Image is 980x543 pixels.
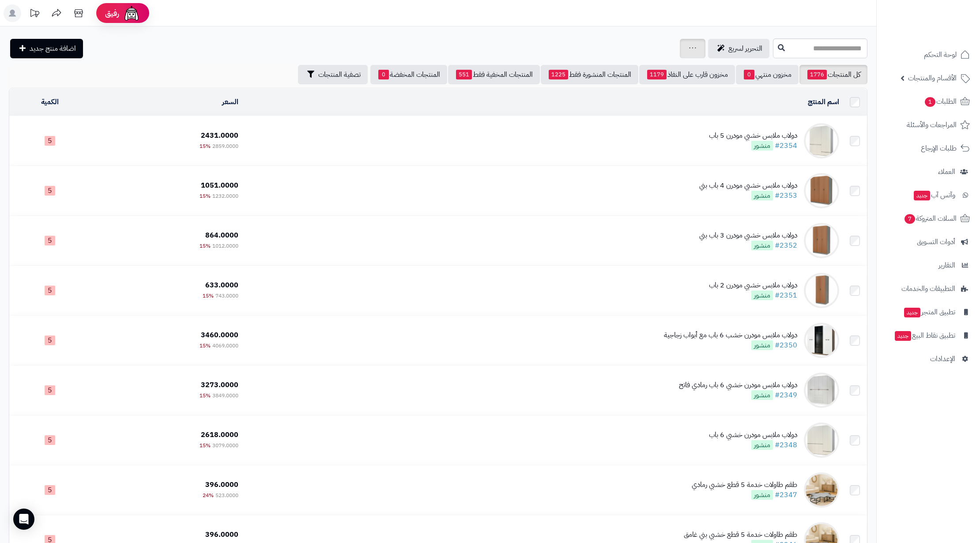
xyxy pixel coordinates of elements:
[804,273,839,308] img: دولاب ملابس خشبي مودرن 2 باب
[45,435,55,445] span: 5
[751,440,773,450] span: منشور
[882,348,975,370] a: الإعدادات
[203,292,214,300] span: 15%
[807,70,827,79] span: 1776
[13,509,34,530] div: Open Intercom Messenger
[549,70,568,79] span: 1225
[775,440,797,450] a: #2348
[222,97,238,107] a: السعر
[200,441,211,449] span: 15%
[679,380,797,390] div: دولاب ملابس مودرن خشبي 6 باب رمادي فاتح
[123,4,140,22] img: ai-face.png
[699,181,797,191] div: دولاب ملابس خشبي مودرن 4 باب بني
[895,331,911,341] span: جديد
[105,8,119,19] span: رفيق
[639,65,735,84] a: مخزون قارب على النفاذ1179
[692,480,797,490] div: طقم طاولات خدمة 5 قطع خشبي رمادي
[541,65,638,84] a: المنتجات المنشورة فقط1225
[215,491,238,499] span: 523.0000
[775,490,797,500] a: #2347
[775,390,797,400] a: #2349
[751,340,773,350] span: منشور
[924,95,957,108] span: الطلبات
[212,142,238,150] span: 2859.0000
[775,290,797,301] a: #2351
[905,214,915,224] span: 7
[799,65,867,84] a: كل المنتجات1776
[882,302,975,323] a: تطبيق المتجرجديد
[45,385,55,395] span: 5
[751,290,773,300] span: منشور
[882,325,975,346] a: تطبيق نقاط البيعجديد
[201,430,238,440] span: 2618.0000
[201,380,238,390] span: 3273.0000
[882,161,975,182] a: العملاء
[45,485,55,495] span: 5
[318,69,361,80] span: تصفية المنتجات
[708,39,769,58] a: التحرير لسريع
[201,180,238,191] span: 1051.0000
[804,373,839,408] img: دولاب ملابس مودرن خشبي 6 باب رمادي فاتح
[925,97,935,107] span: 1
[728,43,762,54] span: التحرير لسريع
[804,323,839,358] img: دولاب ملابس مودرن خشب 6 باب مع أبواب زجاجية
[894,329,955,342] span: تطبيق نقاط البيع
[205,280,238,290] span: 633.0000
[448,65,540,84] a: المنتجات المخفية فقط551
[804,223,839,258] img: دولاب ملابس خشبي مودرن 3 باب بني
[804,472,839,508] img: طقم طاولات خدمة 5 قطع خشبي رمادي
[23,4,45,24] a: تحديثات المنصة
[201,330,238,340] span: 3460.0000
[736,65,799,84] a: مخزون منتهي0
[200,342,211,350] span: 15%
[804,123,839,158] img: دولاب ملابس خشبي مودرن 5 باب
[903,306,955,318] span: تطبيق المتجر
[775,190,797,201] a: #2353
[904,308,920,317] span: جديد
[684,530,797,540] div: طقم طاولات خدمة 5 قطع خشبي بني غامق
[30,43,76,54] span: اضافة منتج جديد
[917,236,955,248] span: أدوات التسويق
[908,72,957,84] span: الأقسام والمنتجات
[775,140,797,151] a: #2354
[378,70,389,79] span: 0
[212,392,238,400] span: 3849.0000
[370,65,447,84] a: المنتجات المخفضة0
[45,136,55,146] span: 5
[938,166,955,178] span: العملاء
[904,212,957,225] span: السلات المتروكة
[882,185,975,206] a: وآتس آبجديد
[939,259,955,271] span: التقارير
[699,230,797,241] div: دولاب ملابس خشبي مودرن 3 باب بني
[45,236,55,245] span: 5
[901,283,955,295] span: التطبيقات والخدمات
[709,131,797,141] div: دولاب ملابس خشبي مودرن 5 باب
[709,280,797,290] div: دولاب ملابس خشبي مودرن 2 باب
[205,529,238,540] span: 396.0000
[751,490,773,500] span: منشور
[200,192,211,200] span: 15%
[212,342,238,350] span: 4069.0000
[930,353,955,365] span: الإعدادات
[45,286,55,295] span: 5
[882,208,975,229] a: السلات المتروكة7
[914,191,930,200] span: جديد
[808,97,839,107] a: اسم المنتج
[201,130,238,141] span: 2431.0000
[212,242,238,250] span: 1012.0000
[882,255,975,276] a: التقارير
[882,138,975,159] a: طلبات الإرجاع
[775,340,797,351] a: #2350
[647,70,667,79] span: 1179
[751,241,773,250] span: منشور
[200,242,211,250] span: 15%
[804,422,839,458] img: دولاب ملابس مودرن خشبي 6 باب
[924,49,957,61] span: لوحة التحكم
[200,142,211,150] span: 15%
[804,173,839,208] img: دولاب ملابس خشبي مودرن 4 باب بني
[882,278,975,299] a: التطبيقات والخدمات
[205,230,238,241] span: 864.0000
[45,336,55,345] span: 5
[203,491,214,499] span: 24%
[456,70,472,79] span: 551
